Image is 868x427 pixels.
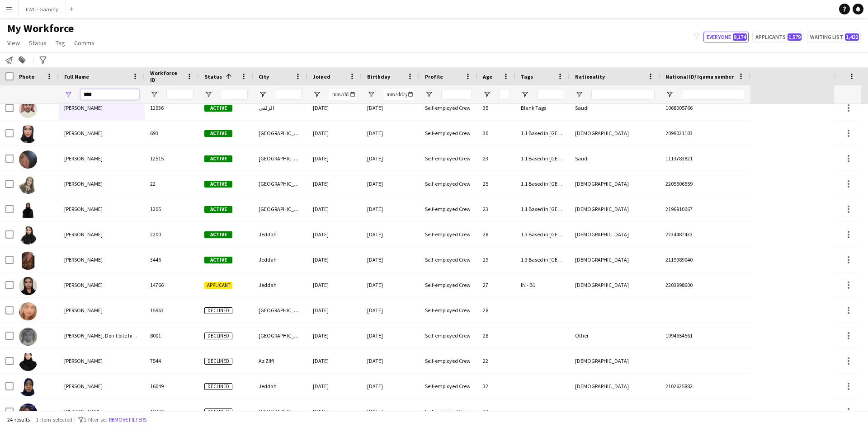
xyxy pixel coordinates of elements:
span: Tags [521,73,533,80]
input: Tags Filter Input [537,89,564,100]
span: 8,174 [733,33,747,41]
img: Heba Alsorani [19,378,37,396]
span: Active [204,105,232,112]
input: Birthday Filter Input [383,89,414,100]
span: 2119989040 [665,256,693,263]
div: Self-employed Crew [420,348,477,373]
div: 33 [477,399,515,424]
span: Active [204,181,232,188]
div: 693 [145,121,199,145]
button: Waiting list1,422 [807,32,861,42]
button: Open Filter Menu [204,90,212,99]
span: Active [204,155,232,162]
span: Declined [204,408,232,415]
img: Heba Alzubair [19,404,37,422]
img: Abdullah Aldhebaib [19,100,37,118]
button: EWC - Gaming [19,0,66,18]
div: 8001 [145,323,199,348]
div: Saudi [570,95,660,120]
button: Open Filter Menu [313,90,321,99]
div: [DATE] [307,374,362,399]
img: Heba Alattar [19,353,37,371]
div: 22 [477,348,515,373]
img: Heba Ibrahim [19,201,37,219]
div: 2200 [145,222,199,247]
span: Birthday [367,73,390,80]
div: 23 [477,146,515,171]
div: [DATE] [307,95,362,120]
div: Self-employed Crew [420,146,477,171]
app-action-btn: Notify workforce [4,55,14,66]
div: Self-employed Crew [420,197,477,221]
div: [DATE] [307,247,362,272]
div: 30 [477,121,515,145]
input: Profile Filter Input [441,89,472,100]
img: Heba Ali [19,150,37,169]
div: [DEMOGRAPHIC_DATA] [570,348,660,373]
div: [DEMOGRAPHIC_DATA] [570,374,660,399]
div: Self-employed Crew [420,171,477,196]
div: [DATE] [362,121,420,145]
div: 14766 [145,272,199,297]
img: Heba Noor [19,277,37,295]
span: [PERSON_NAME] [64,256,103,263]
div: [GEOGRAPHIC_DATA] [253,197,307,221]
input: Workforce ID Filter Input [166,89,193,100]
div: Self-employed Crew [420,121,477,145]
div: [GEOGRAPHIC_DATA] [253,298,307,323]
button: Open Filter Menu [521,90,529,99]
input: Joined Filter Input [329,89,356,100]
span: Declined [204,333,232,339]
button: Remove filters [107,415,148,425]
div: [GEOGRAPHIC_DATA] [253,323,307,348]
div: [DATE] [362,323,420,348]
div: [DATE] [362,348,420,373]
div: 1205 [145,197,199,221]
div: 1.3 Based in [GEOGRAPHIC_DATA], 2.1 English Level = 1/3 Poor [515,222,570,247]
button: Open Filter Menu [367,90,375,99]
div: [DATE] [362,298,420,323]
div: [DATE] [307,399,362,424]
span: Tag [56,39,65,47]
span: Declined [204,383,232,390]
div: 28 [477,323,515,348]
div: 25 [477,171,515,196]
div: [GEOGRAPHIC_DATA] [253,171,307,196]
div: Other [570,323,660,348]
div: 1.1 Based in [GEOGRAPHIC_DATA], 2.2 English Level = 2/3 Good, Presentable B [515,121,570,145]
input: City Filter Input [275,89,302,100]
div: 1.3 Based in [GEOGRAPHIC_DATA], 2.2 English Level = 2/3 Good, Presentable A [515,247,570,272]
span: Profile [425,73,443,80]
div: [DATE] [362,247,420,272]
div: 29 [477,247,515,272]
span: 2102625882 [665,383,693,389]
span: [PERSON_NAME], Don't bite him Don't bite him [64,332,171,339]
button: Open Filter Menu [665,90,674,99]
div: Jeddah [253,272,307,297]
span: Active [204,231,232,238]
div: [DEMOGRAPHIC_DATA] [570,197,660,221]
button: Open Filter Menu [425,90,433,99]
span: My Workforce [7,22,74,35]
div: Jeddah [253,374,307,399]
div: [DEMOGRAPHIC_DATA] [570,272,660,297]
div: 22 [145,171,199,196]
div: Saudi [570,146,660,171]
span: Nationality [575,73,605,80]
span: [PERSON_NAME] [64,307,103,314]
div: [DEMOGRAPHIC_DATA] [570,171,660,196]
span: Applicant [204,282,232,289]
div: 15963 [145,298,199,323]
img: Fahd Ayyash Heba, Don [19,328,37,346]
div: Self-employed Crew [420,222,477,247]
div: [GEOGRAPHIC_DATA] [253,399,307,424]
app-action-btn: Advanced filters [38,55,48,66]
button: Everyone8,174 [703,32,749,42]
div: 12515 [145,146,199,171]
div: 27 [477,272,515,297]
span: [PERSON_NAME] [64,383,103,389]
div: Jeddah [253,247,307,272]
span: [PERSON_NAME] [64,206,103,212]
div: Blank Tags [515,95,570,120]
div: Self-employed Crew [420,272,477,297]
